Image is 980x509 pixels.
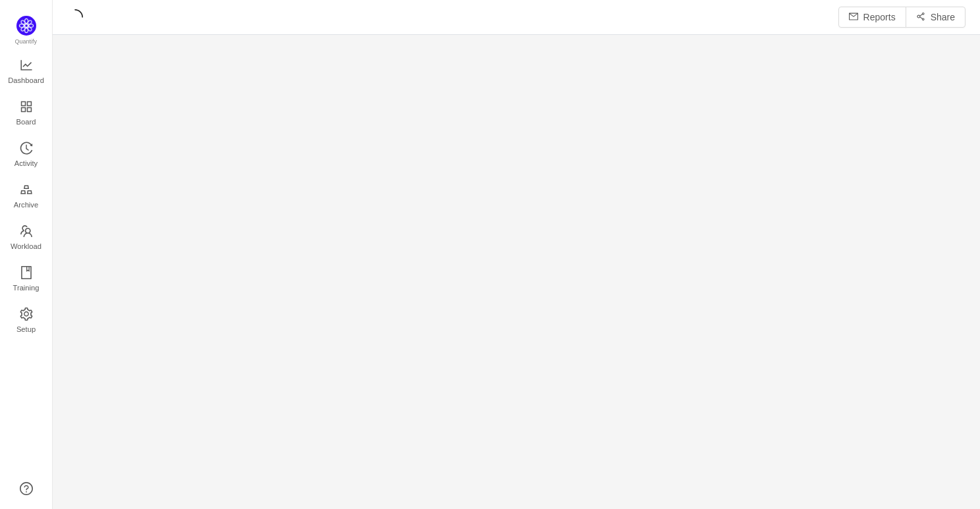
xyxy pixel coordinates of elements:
[67,9,83,25] i: icon: loading
[15,38,38,45] span: Quantify
[20,59,33,72] i: icon: line-chart
[14,192,38,218] span: Archive
[20,225,33,238] i: icon: team
[11,233,41,259] span: Workload
[20,225,33,252] a: Workload
[16,109,36,135] span: Board
[20,142,33,155] i: icon: history
[16,16,36,36] img: Quantify
[20,142,33,169] a: Activity
[20,184,33,210] a: Archive
[14,150,38,176] span: Activity
[16,316,36,342] span: Setup
[20,308,33,335] a: Setup
[13,275,39,301] span: Training
[20,101,33,127] a: Board
[20,100,33,113] i: icon: appstore
[20,308,33,321] i: icon: setting
[906,7,966,28] button: icon: share-altShare
[20,59,33,86] a: Dashboard
[20,482,33,495] a: icon: question-circle
[20,266,33,279] i: icon: book
[8,67,44,94] span: Dashboard
[20,267,33,293] a: Training
[838,7,906,28] button: icon: mailReports
[20,183,33,196] i: icon: gold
